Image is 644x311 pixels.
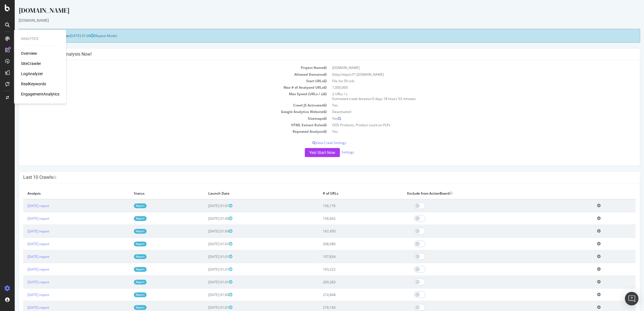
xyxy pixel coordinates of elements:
div: [DOMAIN_NAME] [4,6,625,18]
td: 197,834 [304,250,388,263]
th: Launch Date [189,188,304,199]
a: [DATE] report [13,229,35,234]
a: Overview [21,51,37,56]
td: 156,176 [304,199,388,212]
th: Exclude from ActionBoard [388,188,578,199]
td: 209,283 [304,276,388,288]
a: Report [119,267,132,272]
td: Max # of Analysed URLs [8,84,315,91]
a: [DATE] report [13,254,35,259]
td: 156,602 [304,212,388,225]
strong: Next Launch Scheduled for: [8,33,55,38]
div: [DOMAIN_NAME] [4,18,625,23]
td: File list 59 urls [315,78,621,84]
td: Crawl JS Activated [8,102,315,108]
div: Open Intercom Messenger [625,292,638,305]
span: [DATE] 01:01 [194,280,218,284]
a: [DATE] report [13,242,35,246]
th: Analysis [8,188,115,199]
td: Sitemaps [8,115,315,122]
span: [DATE] 01:01 [194,267,218,272]
a: Report [119,305,132,310]
a: EngagementAnalytics [21,91,59,97]
a: [DATE] report [13,280,35,284]
td: 167,450 [304,225,388,238]
a: Report [119,280,132,284]
td: 2 URLs / s Estimated crawl duration: [315,91,621,102]
a: [DATE] report [13,216,35,221]
td: Google Analytics Website [8,108,315,115]
th: Status [115,188,189,199]
span: [DATE] 01:01 [194,203,218,208]
div: (Repeat Mode) [4,29,625,43]
a: SiteCrawler [21,61,41,66]
td: 208,080 [304,238,388,250]
td: Deactivated [315,108,621,115]
a: Report [119,242,132,246]
a: [DATE] report [13,203,35,208]
span: [DATE] 01:00 [194,292,218,297]
td: 193,222 [304,263,388,276]
h4: Configure your New Analysis Now! [8,51,621,57]
span: [DATE] 01:01 [194,305,218,310]
td: Yes [315,115,621,122]
a: Report [119,254,132,259]
td: Allowed Domains [8,71,315,78]
a: Report [119,203,132,208]
span: [DATE] 01:00 [55,33,79,38]
div: Analytics [21,36,59,41]
td: Repeated Analysis [8,128,315,135]
td: (http|https)://*.[DOMAIN_NAME] [315,71,621,78]
td: Project Name [8,64,315,71]
td: HTML Extract Rules [8,122,315,128]
td: Yes [315,128,621,135]
span: [DATE] 01:01 [194,242,218,246]
td: OOS Products, Product count on PLPs [315,122,621,128]
a: Report [119,229,132,234]
td: Yes [315,102,621,108]
a: [DATE] report [13,305,35,310]
span: [DATE] 01:00 [194,216,218,221]
td: Start URLs [8,78,315,84]
span: [DATE] 01:01 [194,254,218,259]
a: Settings [327,150,340,155]
a: Report [119,292,132,297]
td: Max Speed (URLs / s) [8,91,315,102]
a: Report [119,216,132,221]
a: [DATE] report [13,267,35,272]
span: [DATE] 01:00 [194,229,218,234]
span: 5 days 18 hours 53 minutes [358,96,401,101]
button: Yes! Start Now [290,148,325,157]
a: RealKeywords [21,81,46,87]
td: 1,000,000 [315,84,621,91]
a: [DATE] report [13,292,35,297]
th: # of URLs [304,188,388,199]
a: LogAnalyzer [21,71,43,77]
h4: Last 10 Crawls [8,175,621,180]
td: [DOMAIN_NAME] [315,64,621,71]
td: 210,848 [304,288,388,301]
p: View Crawl Settings [8,140,621,145]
